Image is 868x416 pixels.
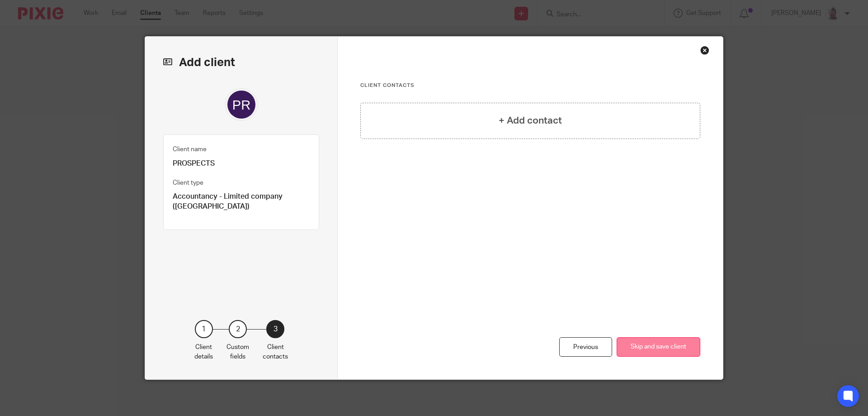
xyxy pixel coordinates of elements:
[173,159,310,168] p: PROSPECTS
[360,82,700,89] h3: Client contacts
[266,320,284,338] div: 3
[173,192,310,211] p: Accountancy - Limited company ([GEOGRAPHIC_DATA])
[194,343,213,361] p: Client details
[226,343,249,361] p: Custom fields
[700,46,709,55] div: Close this dialog window
[499,114,562,128] h4: + Add contact
[195,320,213,338] div: 1
[163,55,319,70] h2: Add client
[173,145,207,154] label: Client name
[559,337,612,357] div: Previous
[173,178,203,187] label: Client type
[617,337,700,357] button: Skip and save client
[229,320,247,338] div: 2
[225,88,258,121] img: svg%3E
[263,343,288,361] p: Client contacts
